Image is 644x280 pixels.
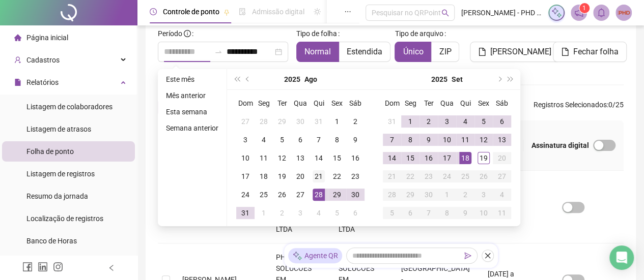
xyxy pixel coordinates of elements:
div: 2 [349,115,361,128]
td: 2025-10-02 [456,185,474,204]
div: 16 [423,152,435,164]
li: Mês anterior [162,89,222,102]
td: 2025-07-31 [310,112,328,131]
div: 29 [331,189,343,201]
span: Controle de ponto [163,8,219,16]
span: to [214,48,222,56]
span: file [561,48,569,56]
td: 2025-09-12 [474,131,493,149]
div: 31 [386,115,398,128]
td: 2025-09-01 [401,112,419,131]
td: 2025-09-20 [493,149,511,167]
td: 2025-08-21 [310,167,328,185]
span: Registros Selecionados [534,101,607,109]
div: 30 [349,189,361,201]
td: 2025-08-07 [310,131,328,149]
button: month panel [452,69,463,89]
div: 10 [478,207,490,219]
div: 5 [478,115,490,128]
div: 25 [459,170,471,182]
span: [PERSON_NAME] - PHD SOLUCOES EM ENGENHARIA LTDA [461,7,542,18]
span: user-add [14,56,21,64]
button: super-next-year [505,69,516,89]
div: 1 [258,207,270,219]
td: 2025-09-19 [474,149,493,167]
div: 9 [349,134,361,146]
button: month panel [304,69,317,89]
span: info-circle [184,30,191,37]
td: 2025-08-23 [346,167,365,185]
span: clock-circle [150,8,157,15]
td: 2025-09-05 [474,112,493,131]
td: 2025-10-07 [419,204,438,222]
td: 2025-09-10 [438,131,456,149]
div: 4 [258,134,270,146]
th: Qua [438,94,456,112]
span: Banco de Horas [26,237,77,245]
td: 2025-09-16 [419,149,438,167]
td: 2025-09-14 [383,149,401,167]
th: Sáb [493,94,511,112]
td: 2025-09-25 [456,167,474,185]
img: sparkle-icon.fc2bf0ac1784a2077858766a79e2daf3.svg [292,251,302,261]
span: Listagem de atrasos [26,125,91,133]
span: instagram [53,262,63,272]
div: 8 [441,207,453,219]
div: 11 [496,207,508,219]
div: 7 [313,134,325,146]
div: 12 [276,152,288,164]
td: 2025-09-27 [493,167,511,185]
div: 22 [404,170,416,182]
span: Relatórios [26,78,59,86]
td: 2025-09-09 [419,131,438,149]
td: 2025-09-23 [419,167,438,185]
td: 2025-08-28 [310,185,328,204]
td: 2025-07-27 [236,112,255,131]
th: Sex [474,94,493,112]
div: 28 [386,189,398,201]
td: 2025-08-31 [236,204,255,222]
td: 2025-10-01 [438,185,456,204]
div: 30 [423,189,435,201]
td: 2025-10-10 [474,204,493,222]
span: Único [403,47,423,56]
td: 2025-09-13 [493,131,511,149]
th: Qua [291,94,310,112]
div: 3 [239,134,251,146]
td: 2025-08-11 [255,149,273,167]
sup: 1 [579,3,590,13]
div: 16 [349,152,361,164]
td: 2025-09-18 [456,149,474,167]
div: 25 [258,189,270,201]
span: Tipo de folha [296,28,337,39]
div: 15 [404,152,416,164]
span: close [484,252,491,259]
span: Estendida [347,47,382,56]
div: 28 [313,189,325,201]
div: 27 [294,189,306,201]
td: 2025-08-18 [255,167,273,185]
div: 26 [276,189,288,201]
span: notification [574,8,583,17]
td: 2025-09-22 [401,167,419,185]
span: linkedin [38,262,48,272]
th: Qui [310,94,328,112]
td: 2025-09-05 [328,204,346,222]
td: 2025-10-05 [383,204,401,222]
td: 2025-08-25 [255,185,273,204]
th: Ter [419,94,438,112]
div: 6 [496,115,508,128]
th: Ter [273,94,291,112]
td: 2025-08-16 [346,149,365,167]
td: 2025-09-01 [255,204,273,222]
div: 3 [294,207,306,219]
td: 2025-07-28 [255,112,273,131]
span: sun [314,8,321,15]
div: 20 [496,152,508,164]
td: 2025-09-07 [383,131,401,149]
div: 29 [276,115,288,128]
td: 2025-08-02 [346,112,365,131]
div: 7 [423,207,435,219]
td: 2025-09-28 [383,185,401,204]
td: 2025-09-15 [401,149,419,167]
